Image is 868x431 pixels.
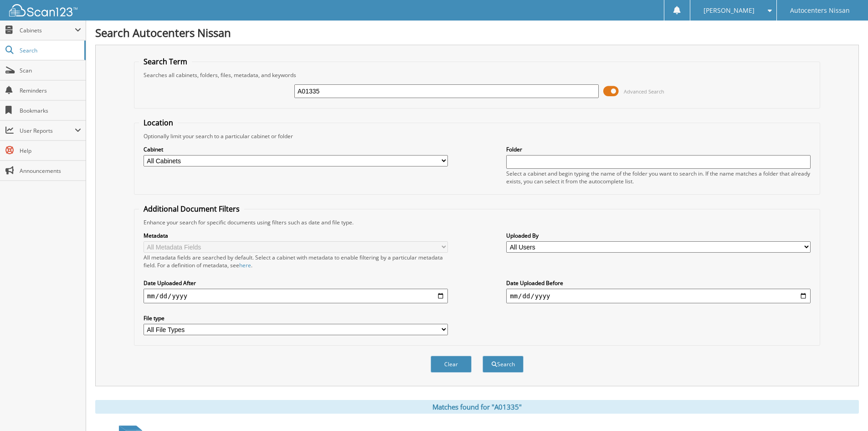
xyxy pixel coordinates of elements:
[506,170,811,185] div: Select a cabinet and begin typing the name of the folder you want to search in. If the name match...
[20,107,81,114] span: Bookmarks
[144,279,448,287] label: Date Uploaded After
[20,147,81,155] span: Help
[139,118,178,128] legend: Location
[20,167,81,175] span: Announcements
[144,314,448,322] label: File type
[704,8,755,13] span: [PERSON_NAME]
[506,279,811,287] label: Date Uploaded Before
[9,4,77,16] img: scan123-logo-white.svg
[20,127,75,135] span: User Reports
[139,218,815,226] div: Enhance your search for specific documents using filters such as date and file type.
[144,289,448,303] input: start
[95,25,859,40] h1: Search Autocenters Nissan
[506,232,811,239] label: Uploaded By
[506,145,811,153] label: Folder
[624,88,664,95] span: Advanced Search
[20,26,75,34] span: Cabinets
[139,71,815,79] div: Searches all cabinets, folders, files, metadata, and keywords
[239,261,251,269] a: here
[95,400,859,414] div: Matches found for "A01335"
[144,232,448,239] label: Metadata
[431,356,472,373] button: Clear
[139,57,192,67] legend: Search Term
[20,47,80,54] span: Search
[144,254,448,269] div: All metadata fields are searched by default. Select a cabinet with metadata to enable filtering b...
[139,204,244,214] legend: Additional Document Filters
[20,67,81,74] span: Scan
[483,356,524,373] button: Search
[790,8,850,13] span: Autocenters Nissan
[506,289,811,303] input: end
[144,145,448,153] label: Cabinet
[139,132,815,140] div: Optionally limit your search to a particular cabinet or folder
[20,87,81,94] span: Reminders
